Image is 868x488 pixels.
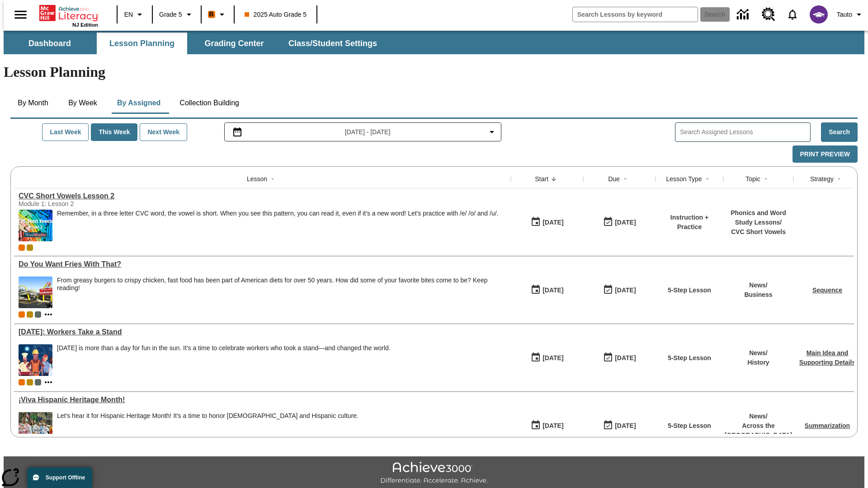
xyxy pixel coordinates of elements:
div: Let's hear it for Hispanic Heritage Month! It's a time to honor Hispanic Americans and Hispanic c... [57,412,359,444]
div: Module 1: Lesson 2 [19,200,154,207]
div: SubNavbar [4,33,385,54]
a: Summarization [805,422,850,429]
button: 09/23/25: Last day the lesson can be accessed [600,349,639,366]
button: Grading Center [189,33,279,54]
div: Strategy [810,174,834,183]
p: Business [744,290,772,300]
div: [DATE] [615,217,636,228]
div: Labor Day: Workers Take a Stand [19,328,506,336]
button: Show more classes [43,377,54,388]
button: 09/23/25: First time the lesson was available [528,282,566,299]
p: 5-Step Lesson [668,286,711,295]
button: 09/23/25: Last day the lesson can be accessed [600,282,639,299]
div: From greasy burgers to crispy chicken, fast food has been part of American diets for over 50 year... [57,277,506,308]
span: Dashboard [28,38,71,49]
div: Current Class [19,244,25,251]
div: [DATE] [542,352,563,364]
a: CVC Short Vowels Lesson 2, Lessons [19,192,506,200]
p: News / [747,348,769,358]
a: Home [39,4,98,22]
button: By Assigned [110,92,168,114]
p: 5-Step Lesson [668,353,711,363]
div: Home [39,3,98,28]
img: One of the first McDonald's stores, with the iconic red sign and golden arches. [19,277,52,308]
span: EN [124,10,133,19]
img: A banner with a blue background shows an illustrated row of diverse men and women dressed in clot... [19,344,52,376]
p: 5-Step Lesson [668,421,711,431]
button: By Month [10,92,56,114]
p: CVC Short Vowels [728,227,789,237]
button: Grade: Grade 5, Select a grade [156,6,198,23]
span: Lesson Planning [109,38,175,49]
button: Sort [548,174,559,184]
p: Across the [GEOGRAPHIC_DATA] [725,421,793,440]
button: Language: EN, Select a language [120,6,149,23]
div: Current Class [19,379,25,385]
div: OL 2025 Auto Grade 6 [35,379,41,385]
a: Labor Day: Workers Take a Stand, Lessons [19,328,506,336]
span: Grading Center [204,38,264,49]
button: Sort [834,174,844,184]
p: News / [744,281,772,290]
button: Last Week [42,123,89,141]
button: Collection Building [172,92,246,114]
button: Open side menu [7,1,34,28]
input: search field [573,7,698,22]
button: Sort [267,174,278,184]
button: Select a new avatar [804,3,833,26]
div: Remember, in a three letter CVC word, the vowel is short. When you see this pattern, you can read... [57,210,498,241]
div: [DATE] [542,420,563,432]
div: New 2025 class [27,379,33,385]
div: [DATE] [615,285,636,296]
button: Print Preview [793,145,858,163]
div: New 2025 class [27,244,33,251]
button: This Week [91,123,137,141]
p: History [747,358,769,367]
button: 09/18/25: First time the lesson was available [528,417,566,434]
div: Lesson Type [666,174,702,183]
div: From greasy burgers to crispy chicken, fast food has been part of American diets for over 50 year... [57,277,506,292]
a: Data Center [731,2,756,27]
a: ¡Viva Hispanic Heritage Month! , Lessons [19,396,506,404]
span: [DATE] - [DATE] [345,127,391,137]
h1: Lesson Planning [4,64,864,80]
button: Boost Class color is orange. Change class color [204,6,231,23]
span: Class/Student Settings [288,38,377,49]
button: Show more classes [43,309,54,320]
a: Main Idea and Supporting Details [799,349,855,366]
a: Notifications [781,3,804,26]
div: Due [608,174,620,183]
button: Select the date range menu item [228,127,498,137]
a: Do You Want Fries With That?, Lessons [19,260,506,268]
div: Labor Day is more than a day for fun in the sun. It's a time to celebrate workers who took a stan... [57,344,391,376]
p: News / [725,412,793,421]
a: Sequence [812,286,842,294]
span: B [209,9,214,20]
button: Next Week [140,123,187,141]
span: NJ Edition [72,22,98,28]
div: [DATE] [542,217,563,228]
div: [DATE] [615,352,636,364]
div: ¡Viva Hispanic Heritage Month! [19,396,506,404]
button: Lesson Planning [97,33,187,54]
img: Achieve3000 Differentiate Accelerate Achieve [380,462,488,485]
div: [DATE] [542,285,563,296]
div: Lesson [247,174,267,183]
img: avatar image [810,5,828,23]
button: Sort [760,174,771,184]
div: [DATE] is more than a day for fun in the sun. It's a time to celebrate workers who took a stand—a... [57,344,391,352]
div: New 2025 class [27,311,33,318]
span: 2025 Auto Grade 5 [245,10,307,19]
p: Remember, in a three letter CVC word, the vowel is short. When you see this pattern, you can read... [57,210,498,217]
div: Start [535,174,548,183]
input: Search Assigned Lessons [680,126,810,139]
button: 09/24/25: First time the lesson was available [528,214,566,231]
div: Current Class [19,311,25,318]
